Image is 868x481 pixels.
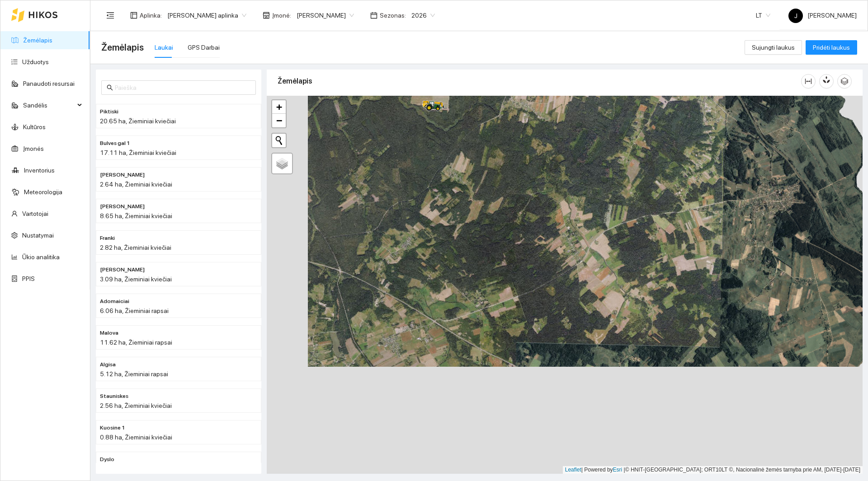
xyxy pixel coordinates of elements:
span: 2.82 ha, Žieminiai kviečiai [100,244,171,251]
span: − [276,115,282,126]
span: Franki krapal [100,171,145,179]
div: Laukai [155,42,173,52]
span: Malova [100,329,118,337]
span: Adomaiciai [100,297,129,306]
span: 2026 [411,9,435,22]
button: Sujungti laukus [745,40,802,55]
a: PPIS [22,275,35,282]
span: Ričardo [100,266,145,274]
div: GPS Darbai [188,42,220,52]
span: 2.56 ha, Žieminiai kviečiai [100,402,172,409]
a: Inventorius [24,167,55,174]
span: Jerzy Gvozdovicz aplinka [167,9,246,22]
a: Panaudoti resursai [23,80,75,87]
span: Bulves gal 1 [100,139,130,148]
span: Dyslo [100,455,114,464]
span: Aplinka : [140,10,162,20]
a: Užduotys [22,58,49,65]
a: Meteorologija [24,188,62,196]
span: Pridėti laukus [813,42,850,52]
span: [PERSON_NAME] [788,12,857,19]
span: Sujungti laukus [752,42,795,52]
span: + [276,101,282,112]
span: 20.65 ha, Žieminiai kviečiai [100,117,176,125]
span: Piktiski [100,107,118,116]
a: Leaflet [565,467,581,473]
span: | [624,467,625,473]
span: LT [756,9,770,22]
span: J [794,9,797,23]
a: Nustatymai [22,232,54,239]
div: Žemėlapis [278,68,801,94]
a: Esri [613,467,623,473]
button: Pridėti laukus [806,40,857,55]
a: Sujungti laukus [745,44,802,51]
input: Paieška [115,83,250,93]
span: calendar [370,12,377,19]
span: 8.65 ha, Žieminiai kviečiai [100,212,172,219]
span: Įmonė : [272,10,291,20]
span: Kuosine 1 [100,424,125,432]
span: 17.11 ha, Žieminiai kviečiai [100,149,176,156]
span: Žemėlapis [101,40,144,55]
span: Jerzy Gvozdovič [297,9,354,22]
span: search [107,84,113,91]
span: column-width [802,78,815,85]
span: 2.64 ha, Žieminiai kviečiai [100,181,172,188]
span: shop [263,12,270,19]
a: Zoom out [272,114,286,127]
a: Pridėti laukus [806,44,857,51]
span: Algisa [100,360,116,369]
a: Layers [272,154,292,173]
a: Ūkio analitika [22,253,60,261]
button: menu-fold [101,6,119,24]
span: menu-fold [106,11,114,19]
button: column-width [801,74,816,89]
span: Franki [100,234,115,243]
span: Sandėlis [23,96,75,114]
a: Zoom in [272,100,286,114]
span: Sezonas : [380,10,406,20]
span: 11.62 ha, Žieminiai rapsai [100,339,172,346]
div: | Powered by © HNIT-[GEOGRAPHIC_DATA]; ORT10LT ©, Nacionalinė žemės tarnyba prie AM, [DATE]-[DATE] [563,466,863,474]
span: Stauniskes [100,392,128,401]
span: Konstantino nuoma [100,202,145,211]
a: Vartotojai [22,210,48,217]
button: Initiate a new search [272,134,286,147]
a: Įmonės [23,145,44,152]
span: layout [130,12,137,19]
a: Kultūros [23,123,46,131]
a: Žemėlapis [23,37,52,44]
span: 5.12 ha, Žieminiai rapsai [100,370,168,378]
span: 6.06 ha, Žieminiai rapsai [100,307,169,314]
span: 0.88 ha, Žieminiai kviečiai [100,434,172,441]
span: 3.09 ha, Žieminiai kviečiai [100,276,172,283]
